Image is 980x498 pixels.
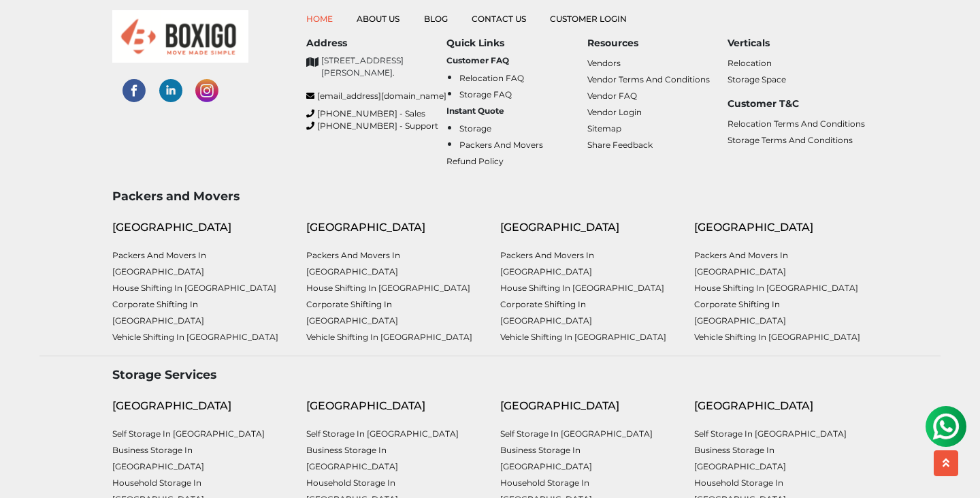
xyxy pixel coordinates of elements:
[321,55,446,79] p: [STREET_ADDRESS][PERSON_NAME].
[306,14,333,24] a: Home
[112,367,868,382] h3: Storage Services
[195,79,218,102] img: instagram-social-links
[728,37,868,49] h6: Verticals
[459,140,543,150] a: Packers and Movers
[694,219,868,236] div: [GEOGRAPHIC_DATA]
[446,55,509,65] b: Customer FAQ
[587,123,621,134] a: Sitemap
[500,299,592,326] a: Corporate Shifting in [GEOGRAPHIC_DATA]
[728,119,865,129] a: Relocation Terms and Conditions
[500,332,666,342] a: Vehicle shifting in [GEOGRAPHIC_DATA]
[694,398,868,414] div: [GEOGRAPHIC_DATA]
[357,14,399,24] a: About Us
[306,445,398,471] a: Business Storage in [GEOGRAPHIC_DATA]
[500,398,674,414] div: [GEOGRAPHIC_DATA]
[728,98,868,110] h6: Customer T&C
[306,283,470,293] a: House shifting in [GEOGRAPHIC_DATA]
[112,10,248,63] img: boxigo_logo_small
[306,299,398,326] a: Corporate Shifting in [GEOGRAPHIC_DATA]
[728,58,772,68] a: Relocation
[587,107,642,117] a: Vendor Login
[112,219,286,236] div: [GEOGRAPHIC_DATA]
[306,90,446,102] a: [EMAIL_ADDRESS][DOMAIN_NAME]
[306,37,446,49] h6: Address
[694,250,788,277] a: Packers and Movers in [GEOGRAPHIC_DATA]
[446,37,587,49] h6: Quick Links
[694,283,858,293] a: House shifting in [GEOGRAPHIC_DATA]
[728,135,853,145] a: Storage Terms and Conditions
[694,332,860,342] a: Vehicle shifting in [GEOGRAPHIC_DATA]
[550,14,627,24] a: Customer Login
[728,74,786,84] a: Storage Space
[122,79,146,102] img: facebook-social-links
[159,79,182,102] img: linked-in-social-links
[472,14,526,24] a: Contact Us
[587,37,728,49] h6: Resources
[500,219,674,236] div: [GEOGRAPHIC_DATA]
[500,429,653,439] a: Self Storage in [GEOGRAPHIC_DATA]
[306,398,480,414] div: [GEOGRAPHIC_DATA]
[424,14,448,24] a: Blog
[459,89,512,99] a: Storage FAQ
[112,398,286,414] div: [GEOGRAPHIC_DATA]
[112,189,868,203] h3: Packers and Movers
[112,445,204,471] a: Business Storage in [GEOGRAPHIC_DATA]
[112,283,276,293] a: House shifting in [GEOGRAPHIC_DATA]
[587,140,653,150] a: Share Feedback
[306,429,459,439] a: Self Storage in [GEOGRAPHIC_DATA]
[112,332,278,342] a: Vehicle shifting in [GEOGRAPHIC_DATA]
[500,445,592,471] a: Business Storage in [GEOGRAPHIC_DATA]
[500,250,594,277] a: Packers and Movers in [GEOGRAPHIC_DATA]
[14,14,41,41] img: whatsapp-icon.svg
[306,250,400,277] a: Packers and Movers in [GEOGRAPHIC_DATA]
[112,250,206,277] a: Packers and Movers in [GEOGRAPHIC_DATA]
[934,450,958,476] button: scroll up
[694,429,847,439] a: Self Storage in [GEOGRAPHIC_DATA]
[459,123,491,134] a: Storage
[694,299,786,326] a: Corporate Shifting in [GEOGRAPHIC_DATA]
[446,156,504,166] a: Refund Policy
[459,73,524,83] a: Relocation FAQ
[587,74,710,84] a: Vendor Terms and Conditions
[587,91,637,101] a: Vendor FAQ
[112,429,265,439] a: Self Storage in [GEOGRAPHIC_DATA]
[446,106,504,116] b: Instant Quote
[306,219,480,236] div: [GEOGRAPHIC_DATA]
[306,120,446,132] a: [PHONE_NUMBER] - Support
[306,108,446,120] a: [PHONE_NUMBER] - Sales
[587,58,621,68] a: Vendors
[306,332,472,342] a: Vehicle shifting in [GEOGRAPHIC_DATA]
[500,283,664,293] a: House shifting in [GEOGRAPHIC_DATA]
[112,299,204,326] a: Corporate Shifting in [GEOGRAPHIC_DATA]
[694,445,786,471] a: Business Storage in [GEOGRAPHIC_DATA]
